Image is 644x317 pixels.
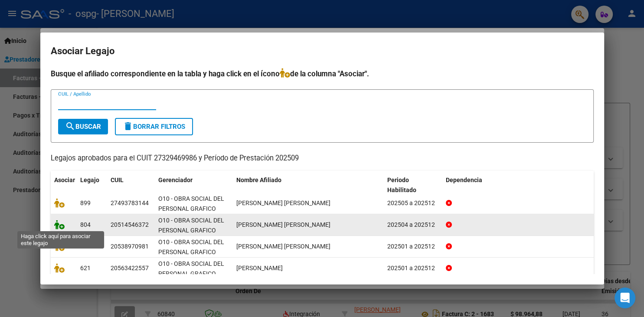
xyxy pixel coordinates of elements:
p: Legajos aprobados para el CUIT 27329469986 y Período de Prestación 202509 [51,153,594,164]
span: O10 - OBRA SOCIAL DEL PERSONAL GRAFICO [158,217,224,234]
span: RECALDE SUAREZ MATEO EZEQUIEL [236,221,330,228]
span: Asociar [54,176,75,183]
span: O10 - OBRA SOCIAL DEL PERSONAL GRAFICO [158,260,224,277]
span: Borrar Filtros [123,123,185,131]
span: Buscar [65,123,101,131]
span: Legajo [80,176,99,183]
mat-icon: delete [123,121,133,131]
button: Buscar [58,119,108,134]
span: O10 - OBRA SOCIAL DEL PERSONAL GRAFICO [158,195,224,212]
span: CUIL [111,176,124,183]
mat-icon: search [65,121,75,131]
span: ACOSTA ORTIZ LOURDES TRINIDAD [236,199,330,206]
div: Open Intercom Messenger [615,288,635,308]
div: 20514546372 [111,220,149,230]
span: Nombre Afiliado [236,176,281,183]
span: 899 [80,199,91,206]
span: Dependencia [446,176,482,183]
span: 804 [80,221,91,228]
div: 20538970981 [111,242,149,252]
span: 621 [80,265,91,271]
div: 202501 a 202512 [387,242,439,252]
h4: Busque el afiliado correspondiente en la tabla y haga click en el ícono de la columna "Asociar". [51,68,594,79]
div: 27493783144 [111,198,149,208]
div: 202501 a 202512 [387,263,439,273]
h2: Asociar Legajo [51,43,594,59]
span: Periodo Habilitado [387,176,416,193]
div: 202504 a 202512 [387,220,439,230]
span: Gerenciador [158,176,193,183]
span: 622 [80,243,91,250]
datatable-header-cell: Periodo Habilitado [384,171,442,199]
span: VELARDEZ FIDEL ADRIAN [236,243,330,250]
button: Borrar Filtros [115,118,193,135]
datatable-header-cell: Gerenciador [155,171,233,199]
datatable-header-cell: Dependencia [442,171,594,199]
datatable-header-cell: Legajo [77,171,107,199]
div: 20563422557 [111,263,149,273]
div: 202505 a 202512 [387,198,439,208]
span: O10 - OBRA SOCIAL DEL PERSONAL GRAFICO [158,239,224,255]
datatable-header-cell: Nombre Afiliado [233,171,384,199]
span: VELARDEZ CIRO AGUSTIN [236,265,283,271]
datatable-header-cell: Asociar [51,171,77,199]
datatable-header-cell: CUIL [107,171,155,199]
